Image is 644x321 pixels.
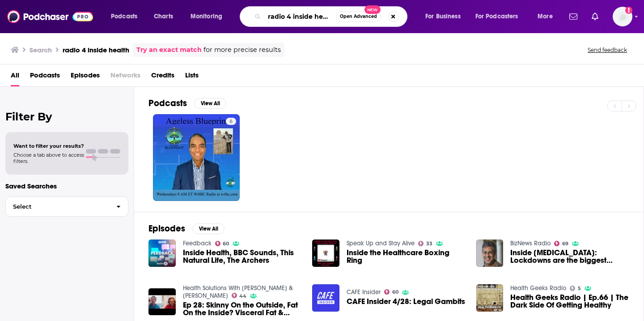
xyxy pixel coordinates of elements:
img: Health Geeks Radio | Ep.66 | The Dark Side Of Getting Healthy [476,284,504,312]
span: For Business [425,10,461,23]
button: View All [192,223,225,234]
a: Credits [151,68,174,86]
h2: Filter By [5,110,128,123]
span: For Podcasters [475,10,518,23]
a: Ep 28: Skinny On the Outside, Fat On the Inside? Visceral Fat & Optimal Health w/ Dr. Sean O'Mara [183,301,302,317]
a: EpisodesView All [148,223,225,234]
p: Saved Searches [5,182,128,190]
a: Health Geeks Radio | Ep.66 | The Dark Side Of Getting Healthy [510,294,629,309]
span: Choose a tab above to access filters. [13,152,84,164]
button: open menu [531,9,564,24]
img: Podchaser - Follow, Share and Rate Podcasts [7,8,93,25]
a: Podcasts [30,68,60,86]
span: Want to filter your results? [13,143,84,149]
img: Ep 28: Skinny On the Outside, Fat On the Inside? Visceral Fat & Optimal Health w/ Dr. Sean O'Mara [148,288,176,316]
span: Logged in as BrunswickDigital [613,7,632,26]
a: Try an exact match [136,45,202,55]
img: Inside Health, BBC Sounds, This Natural Life, The Archers [148,240,176,267]
a: Feedback [183,240,212,247]
a: 6 [226,118,236,125]
h2: Episodes [148,223,185,234]
a: BizNews Radio [510,240,551,247]
a: Charts [148,9,178,24]
span: Podcasts [111,10,137,23]
a: Inside Covid-19: Lockdowns are the biggest health policy mistake in living memory - Great Barring... [510,249,629,264]
a: 44 [232,293,247,298]
button: Send feedback [585,46,630,54]
img: Inside the Healthcare Boxing Ring [312,240,339,267]
a: PodcastsView All [148,98,226,109]
span: Open Advanced [340,14,377,19]
a: Health Solutions With Shawn & Janet Needham [183,284,293,300]
button: open menu [105,9,149,24]
input: Search podcasts, credits, & more... [264,9,336,24]
a: 60 [384,289,398,295]
img: User Profile [613,7,632,26]
span: Select [6,204,109,210]
h3: radio 4 inside health [63,46,129,54]
span: Charts [154,10,173,23]
span: 5 [578,287,581,291]
a: Show notifications dropdown [566,9,581,24]
button: Open AdvancedNew [336,11,381,22]
a: 60 [215,241,229,246]
span: Ep 28: Skinny On the Outside, Fat On the Inside? Visceral Fat & Optimal Health w/ [PERSON_NAME] [183,301,302,317]
a: Lists [185,68,199,86]
div: Search podcasts, credits, & more... [248,6,416,27]
img: Inside Covid-19: Lockdowns are the biggest health policy mistake in living memory - Great Barring... [476,240,504,267]
a: Inside the Healthcare Boxing Ring [347,249,466,264]
a: All [11,68,19,86]
a: 69 [554,241,568,246]
span: 44 [239,294,246,298]
button: View All [194,98,226,109]
span: Networks [110,68,140,86]
button: Select [5,197,128,217]
a: 6 [153,114,240,201]
img: CAFE Insider 4/28: Legal Gambits [312,284,339,312]
a: 33 [418,241,432,246]
span: 69 [562,242,568,246]
span: 6 [229,117,233,126]
a: Speak Up and Stay Alive [347,240,415,247]
a: Inside Health, BBC Sounds, This Natural Life, The Archers [183,249,302,264]
span: Inside [MEDICAL_DATA]: Lockdowns are the biggest health policy mistake in living memory - Great B... [510,249,629,264]
button: open menu [419,9,472,24]
a: CAFE Insider 4/28: Legal Gambits [347,298,465,305]
span: for more precise results [203,45,281,55]
button: open menu [184,9,234,24]
span: 60 [223,242,229,246]
span: 60 [392,290,398,294]
a: Episodes [71,68,100,86]
span: Monitoring [191,10,222,23]
h2: Podcasts [148,98,187,109]
h3: Search [30,46,52,54]
a: 5 [570,286,581,291]
a: Health Geeks Radio [510,284,566,292]
span: 33 [426,242,432,246]
span: New [364,5,381,14]
svg: Add a profile image [625,7,632,14]
button: Show profile menu [613,7,632,26]
a: Show notifications dropdown [588,9,602,24]
button: open menu [470,9,531,24]
a: CAFE Insider [347,288,381,296]
span: More [538,10,553,23]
